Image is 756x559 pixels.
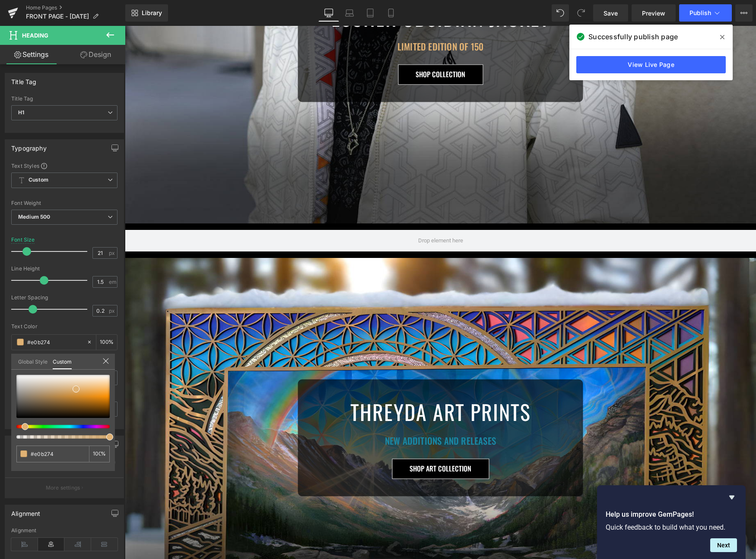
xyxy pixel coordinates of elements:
[727,492,737,502] button: Hide survey
[632,4,676,22] a: Preview
[606,509,737,520] h2: Help us improve GemPages!
[606,523,737,531] p: Quick feedback to build what you need.
[22,32,48,39] span: Heading
[606,492,737,552] div: Help us improve GemPages!
[576,56,726,73] a: View Live Page
[710,538,737,552] button: Next question
[26,13,89,20] span: FRONT PAGE - [DATE]
[689,9,711,16] span: Publish
[125,4,168,22] a: New Library
[31,449,86,459] input: Color
[18,354,48,368] a: Global Style
[318,4,339,22] a: Desktop
[53,354,72,369] a: Custom
[679,4,732,22] button: Publish
[26,4,125,11] a: Home Pages
[339,4,360,22] a: Laptop
[604,9,618,18] span: Save
[381,4,401,22] a: Mobile
[735,4,753,22] button: More
[360,4,381,22] a: Tablet
[89,446,110,462] div: %
[64,45,127,64] a: Design
[642,9,665,18] span: Preview
[142,9,162,17] span: Library
[572,4,590,22] button: Redo
[552,4,569,22] button: Undo
[588,31,678,42] span: Successfully publish page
